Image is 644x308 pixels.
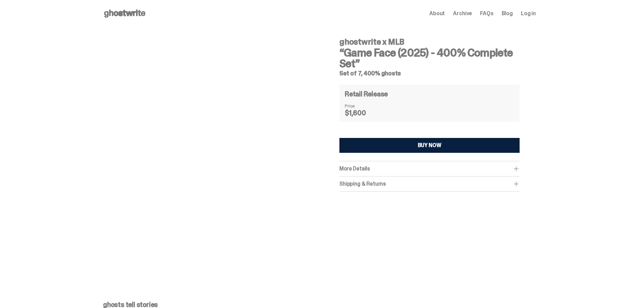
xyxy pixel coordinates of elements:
a: About [429,11,445,16]
a: FAQs [480,11,493,16]
h5: Set of 7, 400% ghosts [339,70,520,76]
dt: Price [345,103,379,108]
div: BUY NOW [418,143,442,148]
h4: Retail Release [345,91,388,97]
a: Blog [502,11,513,16]
a: Archive [453,11,472,16]
h4: ghostwrite x MLB [339,38,520,46]
dd: $1,600 [345,110,379,116]
span: More Details [339,165,370,172]
a: Log in [521,11,536,16]
p: ghosts tell stories [103,301,536,308]
button: BUY NOW [339,138,520,153]
h3: “Game Face (2025) - 400% Complete Set” [339,47,520,69]
div: Shipping & Returns [339,181,520,187]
